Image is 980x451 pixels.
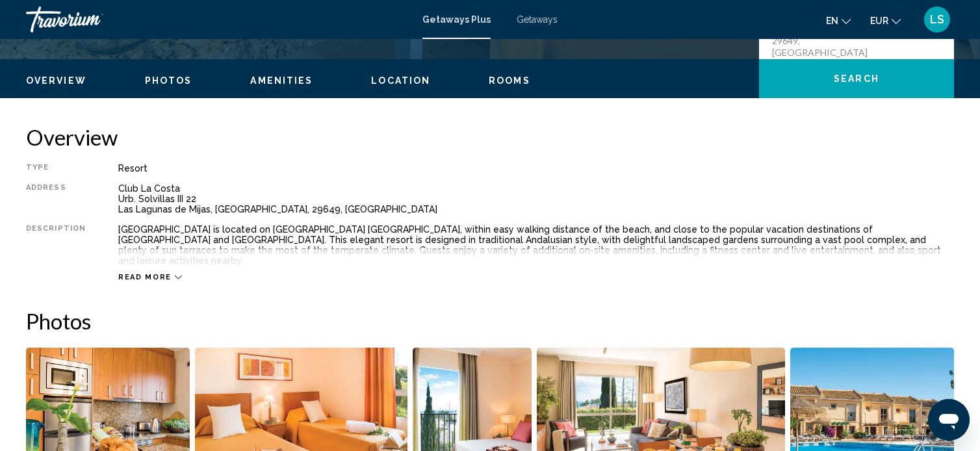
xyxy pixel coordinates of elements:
[250,75,313,86] button: Amenities
[118,272,182,282] button: Read more
[26,183,86,214] div: Address
[920,6,954,33] button: User Menu
[759,59,954,98] button: Search
[118,163,954,174] div: Resort
[834,74,879,84] span: Search
[26,163,86,174] div: Type
[489,75,530,86] span: Rooms
[930,13,944,26] span: LS
[870,11,901,30] button: Change currency
[118,183,954,214] div: Club La Costa Urb. Solvillas III 22 Las Lagunas de Mijas, [GEOGRAPHIC_DATA], 29649, [GEOGRAPHIC_D...
[26,75,86,86] span: Overview
[371,75,430,86] span: Location
[118,224,954,266] div: [GEOGRAPHIC_DATA] is located on [GEOGRAPHIC_DATA] [GEOGRAPHIC_DATA], within easy walking distance...
[371,75,430,86] button: Location
[145,75,192,86] button: Photos
[118,273,172,281] span: Read more
[489,75,530,86] button: Rooms
[517,14,558,25] a: Getaways
[250,75,313,86] span: Amenities
[422,14,491,25] a: Getaways Plus
[826,16,838,26] span: en
[928,399,970,441] iframe: Poga, lai palaistu ziņojumapmaiņas logu
[26,124,954,150] h2: Overview
[870,16,888,26] span: EUR
[26,224,86,266] div: Description
[145,75,192,86] span: Photos
[26,75,86,86] button: Overview
[26,6,409,32] a: Travorium
[26,308,954,334] h2: Photos
[826,11,851,30] button: Change language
